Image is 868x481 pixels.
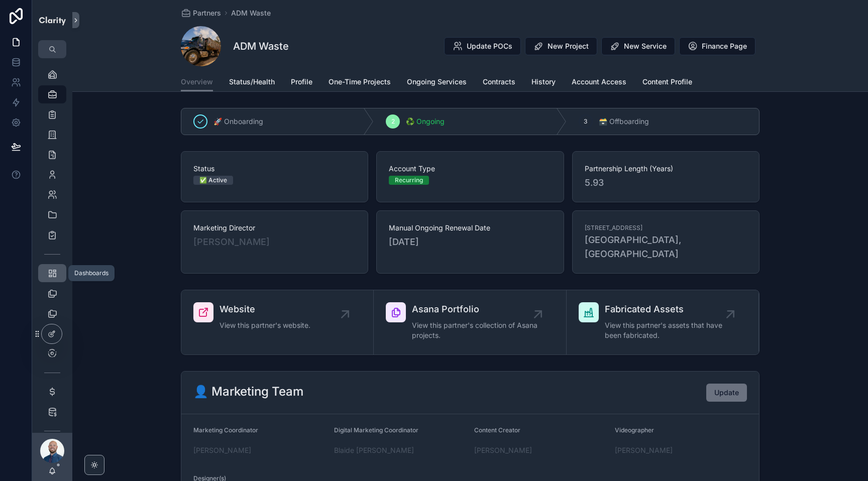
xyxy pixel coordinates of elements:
[714,388,739,398] span: Update
[483,73,515,93] a: Contracts
[329,73,391,93] a: One-Time Projects
[601,37,675,55] button: New Service
[229,73,275,93] a: Status/Health
[181,77,213,87] span: Overview
[548,41,589,51] span: New Project
[407,77,467,87] span: Ongoing Services
[389,223,551,233] span: Manual Ongoing Renewal Date
[567,290,759,354] a: Fabricated AssetsView this partner's assets that have been fabricated.
[229,77,275,87] span: Status/Health
[572,77,626,87] span: Account Access
[702,41,747,51] span: Finance Page
[642,77,692,87] span: Content Profile
[291,77,312,87] span: Profile
[474,445,532,455] a: [PERSON_NAME]
[193,164,356,174] span: Status
[706,384,747,402] button: Update
[193,426,258,434] span: Marketing Coordinator
[615,445,673,455] a: [PERSON_NAME]
[474,426,520,434] span: Content Creator
[605,320,730,340] span: View this partner's assets that have been fabricated.
[407,73,467,93] a: Ongoing Services
[467,41,512,51] span: Update POCs
[444,37,521,55] button: Update POCs
[584,117,587,126] span: 3
[531,73,556,93] a: History
[585,224,642,232] span: [STREET_ADDRESS]
[412,302,537,316] span: Asana Portfolio
[233,39,289,53] h1: ADM Waste
[74,269,108,277] div: Dashboards
[531,77,556,87] span: History
[334,445,414,455] a: Blaide [PERSON_NAME]
[329,77,391,87] span: One-Time Projects
[193,8,221,18] span: Partners
[483,77,515,87] span: Contracts
[572,73,626,93] a: Account Access
[391,117,395,126] span: 2
[642,73,692,93] a: Content Profile
[585,176,747,190] span: 5.93
[181,8,221,18] a: Partners
[585,233,747,261] span: [GEOGRAPHIC_DATA], [GEOGRAPHIC_DATA]
[624,41,667,51] span: New Service
[615,426,654,434] span: Videographer
[220,320,310,330] span: View this partner's website.
[585,164,747,174] span: Partnership Length (Years)
[395,176,423,185] div: Recurring
[389,164,551,174] span: Account Type
[181,73,213,92] a: Overview
[412,320,537,340] span: View this partner's collection of Asana projects.
[32,58,72,433] div: scrollable content
[525,37,597,55] button: New Project
[231,8,271,18] a: ADM Waste
[193,384,303,400] h2: 👤 Marketing Team
[334,426,418,434] span: Digital Marketing Coordinator
[374,290,566,354] a: Asana PortfolioView this partner's collection of Asana projects.
[220,302,310,316] span: Website
[599,116,649,127] span: 🗃 Offboarding
[679,37,755,55] button: Finance Page
[605,302,730,316] span: Fabricated Assets
[213,116,263,127] span: 🚀 Onboarding
[193,223,356,233] span: Marketing Director
[181,290,374,354] a: WebsiteView this partner's website.
[389,235,551,249] span: [DATE]
[406,116,445,127] span: ♻️ Ongoing
[38,12,66,28] img: App logo
[193,235,270,249] a: [PERSON_NAME]
[291,73,312,93] a: Profile
[199,176,227,185] div: ✅ Active
[193,445,251,455] a: [PERSON_NAME]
